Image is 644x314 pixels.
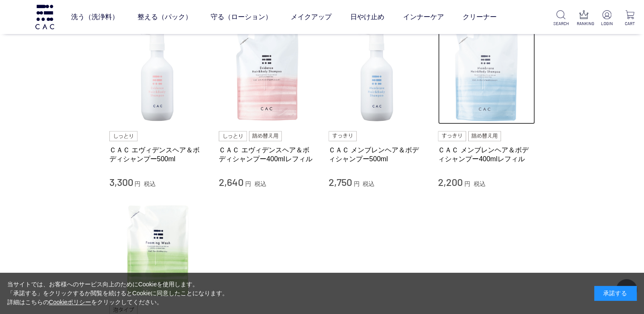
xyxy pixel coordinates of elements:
[464,180,470,187] span: 円
[350,5,384,29] a: 日やけ止め
[137,5,192,29] a: 整える（パック）
[109,28,206,125] img: ＣＡＣ エヴィデンスヘア＆ボディシャンプー500ml
[210,5,272,29] a: 守る（ローション）
[403,5,444,29] a: インナーケア
[553,20,568,27] p: SEARCH
[462,5,496,29] a: クリーナー
[599,10,614,27] a: LOGIN
[109,202,206,299] img: ＣＡＣ フォーミングウォッシュ400mlレフィル
[438,176,463,188] span: 2,200
[109,131,137,141] img: しっとり
[594,286,637,301] div: 承諾する
[438,131,466,141] img: すっきり
[576,10,591,27] a: RANKING
[7,280,229,307] div: 当サイトでは、お客様へのサービス向上のためにCookieを使用します。 「承諾する」をクリックするか閲覧を続けるとCookieに同意したことになります。 詳細はこちらの をクリックしてください。
[245,180,251,187] span: 円
[599,20,614,27] p: LOGIN
[71,5,118,29] a: 洗う（洗浄料）
[468,131,501,141] img: 詰め替え用
[109,176,133,188] span: 3,300
[438,146,535,164] a: ＣＡＣ メンブレンヘア＆ボディシャンプー400mlレフィル
[34,5,55,29] img: logo
[353,180,359,187] span: 円
[622,10,637,27] a: CART
[363,180,375,187] span: 税込
[255,180,266,187] span: 税込
[474,180,486,187] span: 税込
[144,180,156,187] span: 税込
[135,180,140,187] span: 円
[329,28,426,125] img: ＣＡＣ メンブレンヘア＆ボディシャンプー500ml
[553,10,568,27] a: SEARCH
[329,131,357,141] img: すっきり
[576,20,591,27] p: RANKING
[219,146,316,164] a: ＣＡＣ エヴィデンスヘア＆ボディシャンプー400mlレフィル
[219,131,247,141] img: しっとり
[622,20,637,27] p: CART
[329,146,426,164] a: ＣＡＣ メンブレンヘア＆ボディシャンプー500ml
[219,176,243,188] span: 2,640
[329,176,352,188] span: 2,750
[249,131,282,141] img: 詰め替え用
[109,146,206,164] a: ＣＡＣ エヴィデンスヘア＆ボディシャンプー500ml
[290,5,331,29] a: メイクアップ
[49,299,92,305] a: Cookieポリシー
[438,28,535,125] img: ＣＡＣ メンブレンヘア＆ボディシャンプー400mlレフィル
[219,28,316,125] img: ＣＡＣ エヴィデンスヘア＆ボディシャンプー400mlレフィル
